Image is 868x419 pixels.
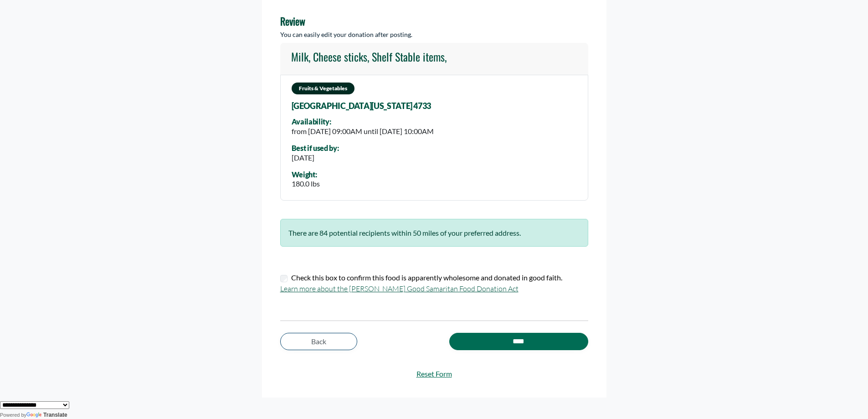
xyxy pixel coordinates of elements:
a: Translate [26,412,67,418]
a: Back [280,333,357,350]
div: 180.0 lbs [292,178,320,189]
div: [DATE] [292,152,339,163]
a: Learn more about the [PERSON_NAME] Good Samaritan Food Donation Act [280,284,519,293]
span: [GEOGRAPHIC_DATA][US_STATE] 4733 [292,102,431,111]
a: Reset Form [280,368,588,379]
div: Availability: [292,118,434,126]
div: Best if used by: [292,144,339,152]
div: Weight: [292,171,320,179]
h4: Review [280,15,588,27]
div: from [DATE] 09:00AM until [DATE] 10:00AM [292,126,434,137]
img: Google Translate [26,412,43,419]
label: Check this box to confirm this food is apparently wholesome and donated in good faith. [291,272,562,283]
div: There are 84 potential recipients within 50 miles of your preferred address. [280,219,588,247]
h5: You can easily edit your donation after posting. [280,31,588,39]
h4: Milk, Cheese sticks, Shelf Stable items, [291,50,447,63]
span: Fruits & Vegetables [292,83,354,94]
